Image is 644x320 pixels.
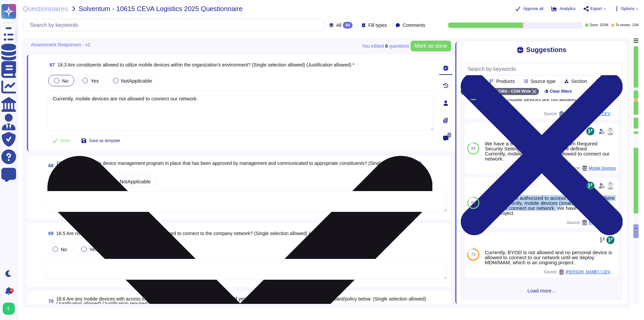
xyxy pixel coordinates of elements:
div: 94 [343,22,353,29]
span: Done: [590,24,599,27]
img: user [606,182,614,190]
span: 88 [471,146,475,150]
span: Comments [402,23,425,28]
span: Approve all [523,7,543,11]
span: Source: [544,269,616,275]
span: Analytics [559,7,576,11]
span: 69 [46,231,54,236]
span: Export [590,7,602,11]
b: 6 [385,44,388,48]
span: Load more... [461,288,623,293]
button: Analytics [551,6,576,11]
span: Solventum - 10615 CEVA Logistics 2025 Questionnaire [79,5,243,12]
span: No [62,78,68,84]
img: user [606,127,614,135]
span: 79 [471,253,475,257]
span: 70 [46,299,54,304]
button: Approve all [515,6,543,11]
button: user [1,301,19,316]
img: user [3,303,15,315]
button: Mark as done [411,41,451,51]
span: Yes [91,78,99,84]
span: NotApplicable [121,78,152,84]
span: 68 [46,163,54,168]
div: Currently, BYOD is not allowed and no personal device is allowed to connect to our network until ... [485,250,616,265]
span: Questionnaires [23,5,68,12]
span: 1 / 94 [632,24,639,27]
span: To review: [616,24,631,27]
span: 0 [447,133,451,137]
input: Search by keywords [464,63,622,75]
span: Assessment Responses - v2 [31,42,90,47]
span: 67 [47,62,55,67]
span: You edited question s [362,44,409,48]
span: Options [621,7,635,11]
span: 18.3 Are constituents allowed to utilize mobile devices within the organization's environment? (S... [58,62,355,67]
span: 52 / 94 [600,24,608,27]
span: Mark as done [415,43,447,49]
span: [PERSON_NAME] / CEVA ELC SIG LITE [DATE] [DATE] [566,270,616,274]
span: All [336,23,341,28]
textarea: Currently, mobile devices are not allowed to connect our network. [47,90,434,131]
input: Search by keywords [26,19,324,31]
div: 9+ [10,288,14,292]
span: 80 [471,201,475,205]
span: Fill types [368,23,387,28]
